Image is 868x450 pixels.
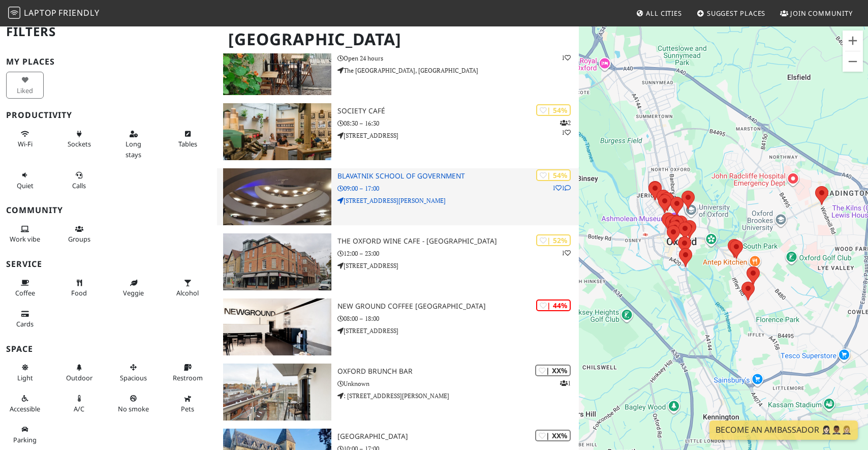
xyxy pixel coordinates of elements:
span: Credit cards [16,319,34,328]
p: 2 1 [560,118,571,137]
a: The Oxford Wine Cafe - Jericho | 52% 1 The Oxford Wine Cafe - [GEOGRAPHIC_DATA] 12:00 – 23:00 [ST... [217,233,579,290]
span: People working [10,234,40,244]
button: Alcohol [169,275,206,302]
a: Join Community [776,4,857,22]
button: Groups [60,221,98,248]
button: Parking [6,421,44,448]
span: Accessible [10,404,40,413]
h3: Community [6,205,211,215]
button: Food [60,275,98,302]
span: Suggest Places [707,9,766,18]
span: Outdoor area [66,373,92,382]
button: Zoom out [843,51,863,72]
p: [STREET_ADDRESS] [337,326,578,336]
span: Veggie [123,288,144,297]
h2: Filters [6,16,211,47]
p: [STREET_ADDRESS][PERSON_NAME] [337,196,578,205]
span: Join Community [790,9,853,18]
p: 12:00 – 23:00 [337,249,578,258]
span: Smoke free [118,404,149,413]
button: Coffee [6,275,44,302]
h3: My Places [6,57,211,67]
p: [STREET_ADDRESS] [337,131,578,140]
h3: New Ground Coffee [GEOGRAPHIC_DATA] [337,302,578,311]
span: Work-friendly tables [178,139,197,148]
a: All Cities [632,4,686,22]
h3: Oxford Brunch Bar [337,367,578,376]
img: The Paper Boat Cafe [223,38,331,95]
span: Natural light [17,373,33,382]
img: Oxford Brunch Bar [223,364,331,421]
span: Parking [13,435,37,444]
span: Pet friendly [181,404,194,413]
a: The Paper Boat Cafe | 54% 1 The Paper Boat Cafe Open 24 hours The [GEOGRAPHIC_DATA], [GEOGRAPHIC_... [217,38,579,95]
img: The Oxford Wine Cafe - Jericho [223,233,331,290]
h3: Space [6,344,211,354]
div: | 54% [536,104,571,116]
button: Accessible [6,390,44,417]
span: Video/audio calls [72,181,86,190]
p: The [GEOGRAPHIC_DATA], [GEOGRAPHIC_DATA] [337,66,578,75]
p: 1 [560,378,571,388]
button: Pets [169,390,206,417]
span: Friendly [58,7,99,18]
a: Suggest Places [693,4,770,22]
button: Calls [60,167,98,194]
span: Alcohol [176,288,199,297]
button: Zoom in [843,31,863,51]
p: 1 1 [552,183,571,193]
h3: Productivity [6,110,211,120]
div: | XX% [535,430,571,441]
div: | 54% [536,169,571,181]
button: Tables [169,126,206,153]
span: Quiet [17,181,34,190]
h3: Society Café [337,107,578,115]
span: Laptop [24,7,57,18]
span: Coffee [15,288,35,297]
button: No smoke [115,390,152,417]
span: Spacious [120,373,147,382]
h3: [GEOGRAPHIC_DATA] [337,432,578,441]
p: 08:30 – 16:30 [337,118,578,128]
p: 08:00 – 18:00 [337,314,578,323]
button: Spacious [115,359,152,386]
h3: The Oxford Wine Cafe - [GEOGRAPHIC_DATA] [337,237,578,246]
button: Work vibe [6,221,44,248]
span: Long stays [126,139,141,159]
span: Group tables [68,234,90,244]
div: | 44% [536,299,571,311]
p: : [STREET_ADDRESS][PERSON_NAME] [337,391,578,401]
a: LaptopFriendly LaptopFriendly [8,5,100,22]
a: Society Café | 54% 21 Society Café 08:30 – 16:30 [STREET_ADDRESS] [217,103,579,160]
button: Quiet [6,167,44,194]
img: Blavatnik School of Government [223,168,331,225]
img: New Ground Coffee Oxford [223,298,331,355]
a: Oxford Brunch Bar | XX% 1 Oxford Brunch Bar Unknown : [STREET_ADDRESS][PERSON_NAME] [217,364,579,421]
button: Sockets [60,126,98,153]
img: Society Café [223,103,331,160]
span: Food [71,288,87,297]
div: | XX% [535,365,571,376]
a: Blavatnik School of Government | 54% 11 Blavatnik School of Government 09:00 – 17:00 [STREET_ADDR... [217,168,579,225]
button: Light [6,359,44,386]
button: A/C [60,390,98,417]
button: Cards [6,306,44,333]
p: Unknown [337,379,578,388]
div: | 52% [536,234,571,246]
a: Become an Ambassador 🤵🏻‍♀️🤵🏾‍♂️🤵🏼‍♀️ [709,421,858,440]
h1: [GEOGRAPHIC_DATA] [220,25,577,53]
button: Wi-Fi [6,126,44,153]
button: Long stays [115,126,152,163]
img: LaptopFriendly [8,7,20,19]
button: Veggie [115,275,152,302]
button: Outdoor [60,359,98,386]
h3: Blavatnik School of Government [337,172,578,181]
span: Stable Wi-Fi [18,139,33,148]
span: Power sockets [68,139,91,148]
span: Restroom [173,373,203,382]
p: [STREET_ADDRESS] [337,261,578,271]
button: Restroom [169,359,206,386]
span: All Cities [646,9,682,18]
p: 09:00 – 17:00 [337,184,578,193]
a: New Ground Coffee Oxford | 44% New Ground Coffee [GEOGRAPHIC_DATA] 08:00 – 18:00 [STREET_ADDRESS] [217,298,579,355]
